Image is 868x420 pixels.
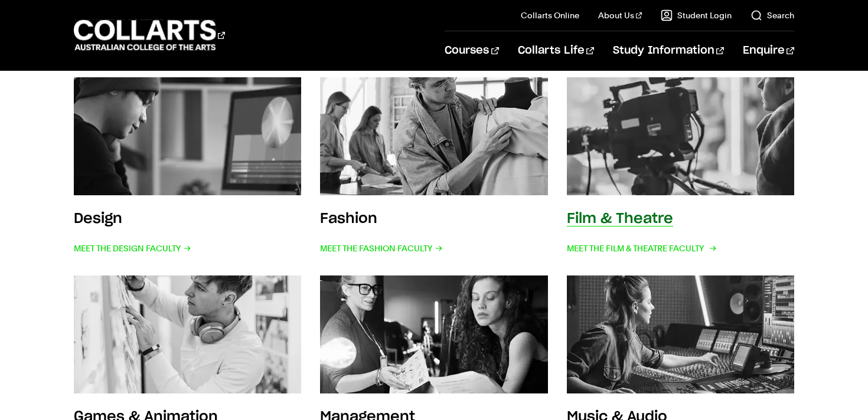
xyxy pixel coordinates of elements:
[74,240,191,257] span: Meet the Design Faculty
[74,18,225,52] div: Go to homepage
[74,77,301,257] a: Design Meet the Design Faculty
[521,9,579,21] a: Collarts Online
[320,212,377,226] h3: Fashion
[567,77,794,257] a: Film & Theatre Meet the Film & Theatre Faculty
[74,212,122,226] h3: Design
[743,31,794,70] a: Enquire
[661,9,732,21] a: Student Login
[320,77,547,257] a: Fashion Meet the Fashion Faculty
[518,31,594,70] a: Collarts Life
[613,31,724,70] a: Study Information
[320,240,443,257] span: Meet the Fashion Faculty
[445,31,498,70] a: Courses
[567,240,714,257] span: Meet the Film & Theatre Faculty
[750,9,794,21] a: Search
[598,9,642,21] a: About Us
[567,212,673,226] h3: Film & Theatre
